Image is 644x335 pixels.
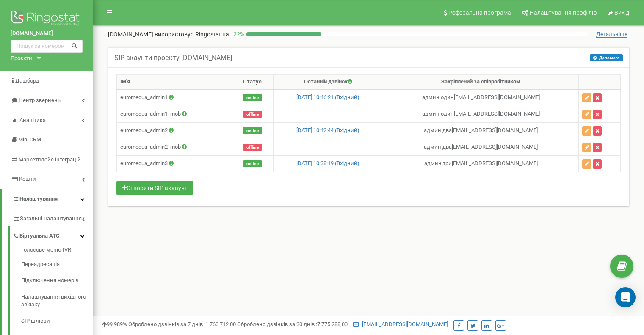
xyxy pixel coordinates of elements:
[116,181,193,195] button: Створити SIP аккаунт
[383,155,579,172] td: админ три [EMAIL_ADDRESS][DOMAIN_NAME]
[383,75,579,90] th: Закріплений за співробітником
[243,127,262,134] span: online
[448,9,511,16] span: Реферальна програма
[20,215,82,223] span: Загальні налаштування
[353,321,448,327] a: [EMAIL_ADDRESS][DOMAIN_NAME]
[243,94,262,101] span: online
[128,321,236,327] span: Оброблено дзвінків за 7 днів :
[383,89,579,106] td: админ один [EMAIL_ADDRESS][DOMAIN_NAME]
[296,127,359,133] a: [DATE] 10:42:44 (Вхідний)
[117,75,232,90] th: Ім'я
[11,30,83,38] a: [DOMAIN_NAME]
[243,111,262,118] span: offline
[205,321,236,327] u: 1 760 712,00
[243,144,262,151] span: offline
[11,8,83,30] img: Ringostat logo
[530,9,597,16] span: Налаштування профілю
[317,321,348,327] u: 7 775 288,00
[11,40,83,53] input: Пошук за номером
[11,55,32,63] div: Проєкти
[19,176,36,182] span: Кошти
[18,136,41,143] span: Mini CRM
[117,139,232,155] td: euromedua_admin2_mob
[237,321,348,327] span: Оброблено дзвінків за 30 днів :
[117,89,232,106] td: euromedua_admin1
[2,189,93,209] a: Налаштування
[229,30,246,39] p: 22 %
[108,30,229,39] p: [DOMAIN_NAME]
[155,31,229,38] span: використовує Ringostat на
[114,54,232,62] h5: SIP акаунти проєкту [DOMAIN_NAME]
[614,9,629,16] span: Вихід
[273,75,383,90] th: Останній дзвінок
[19,156,81,163] span: Маркетплейс інтеграцій
[21,246,93,256] a: Голосове меню IVR
[117,106,232,122] td: euromedua_admin1_mob
[13,209,93,226] a: Загальні налаштування
[117,155,232,172] td: euromedua_admin3
[21,289,93,313] a: Налаштування вихідного зв’язку
[21,313,93,329] a: SIP шлюзи
[102,321,127,327] span: 99,989%
[13,226,93,244] a: Віртуальна АТС
[596,31,627,38] span: Детальніше
[19,196,58,202] span: Налаштування
[19,97,61,103] span: Центр звернень
[15,78,39,84] span: Дашборд
[19,232,60,240] span: Віртуальна АТС
[21,256,93,273] a: Переадресація
[383,106,579,122] td: админ один [EMAIL_ADDRESS][DOMAIN_NAME]
[615,287,636,307] div: Open Intercom Messenger
[273,106,383,122] td: -
[296,160,359,166] a: [DATE] 10:38:19 (Вхідний)
[21,272,93,289] a: Підключення номерів
[273,139,383,155] td: -
[383,139,579,155] td: админ два [EMAIL_ADDRESS][DOMAIN_NAME]
[296,94,359,100] a: [DATE] 10:46:21 (Вхідний)
[383,122,579,139] td: админ два [EMAIL_ADDRESS][DOMAIN_NAME]
[19,117,46,123] span: Аналiтика
[243,160,262,167] span: online
[590,54,623,61] button: Допомога
[117,122,232,139] td: euromedua_admin2
[232,75,273,90] th: Статус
